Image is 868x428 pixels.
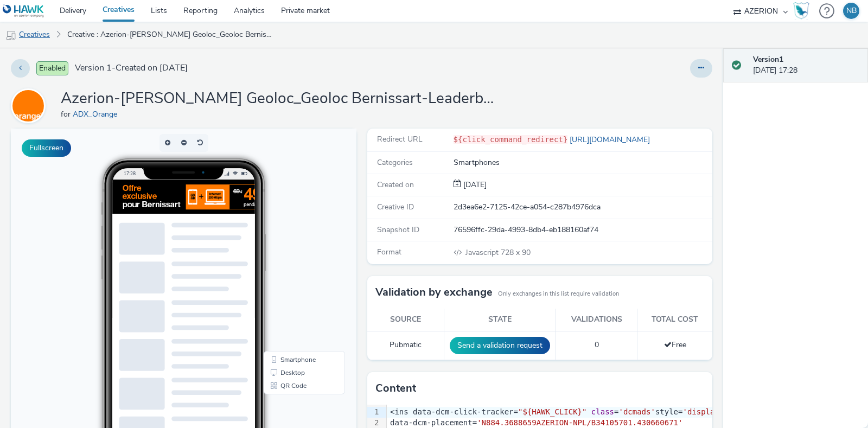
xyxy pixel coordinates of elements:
[61,109,73,119] span: for
[367,407,381,418] div: 1
[461,180,487,190] span: [DATE]
[255,225,332,238] li: Smartphone
[450,337,550,354] button: Send a validation request
[753,54,859,76] div: [DATE] 17:28
[567,135,654,145] a: [URL][DOMAIN_NAME]
[461,180,487,190] div: Creation 29 September 2025, 17:28
[367,331,444,360] td: Pubmatic
[270,228,305,234] span: Smartphone
[5,30,16,41] img: mobile
[11,100,50,111] a: ADX_Orange
[454,157,712,168] div: Smartphones
[454,225,712,235] div: 76596ffc-29da-4993-8db4-eb188160af74
[3,4,44,18] img: undefined Logo
[75,62,188,74] span: Version 1 - Created on [DATE]
[664,340,686,350] span: Free
[377,247,401,257] span: Format
[12,90,44,122] img: ADX_Orange
[36,61,68,75] span: Enabled
[465,247,501,258] span: Javascript
[595,340,599,350] span: 0
[377,225,419,235] span: Snapshot ID
[637,309,712,331] th: Total cost
[255,251,332,264] li: QR Code
[375,284,493,301] h3: Validation by exchange
[377,202,414,212] span: Creative ID
[444,309,556,331] th: State
[377,134,423,144] span: Redirect URL
[270,241,294,247] span: Desktop
[375,380,416,397] h3: Content
[22,139,71,157] button: Fullscreen
[62,22,279,48] a: Creative : Azerion-[PERSON_NAME] Geoloc_Geoloc Bernissart-Leaderboard_DLBD_728x90_CPM_STD_BRD_NRT...
[113,42,125,48] span: 17:28
[377,157,413,168] span: Categories
[793,2,814,20] a: Hawk Academy
[846,3,857,19] div: NB
[255,238,332,251] li: Desktop
[377,180,414,190] span: Created on
[793,2,809,20] img: Hawk Academy
[518,407,586,416] span: "${HAWK_CLICK}"
[498,290,619,298] small: Only exchanges in this list require validation
[270,254,296,260] span: QR Code
[367,309,444,331] th: Source
[556,309,637,331] th: Validations
[454,202,712,213] div: 2d3ea6e2-7125-42ce-a054-c287b4976dca
[464,247,531,258] span: 728 x 90
[618,407,655,416] span: 'dcmads'
[61,88,495,109] h1: Azerion-[PERSON_NAME] Geoloc_Geoloc Bernissart-Leaderboard_DLBD_728x90_CPM_STD_BRD_NRT_FRE
[591,407,614,416] span: class
[753,54,783,65] strong: Version 1
[477,418,682,427] span: 'N884.3688659AZERION-NPL/B34105701.430660671'
[454,135,568,144] code: ${click_command_redirect}
[73,109,122,119] a: ADX_Orange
